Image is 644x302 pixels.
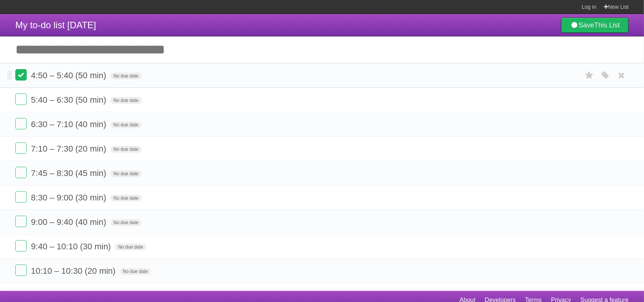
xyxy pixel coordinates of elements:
label: Done [15,240,27,252]
label: Done [15,167,27,178]
label: Done [15,265,27,276]
span: 7:45 – 8:30 (45 min) [31,168,108,178]
label: Done [15,142,27,154]
a: SaveThis List [561,18,629,33]
label: Done [15,216,27,227]
span: 4:50 – 5:40 (50 min) [31,71,108,80]
label: Done [15,94,27,105]
span: No due date [120,268,151,275]
span: No due date [110,219,141,226]
span: No due date [110,121,141,128]
span: No due date [110,97,141,104]
label: Done [15,118,27,129]
span: 8:30 – 9:00 (30 min) [31,193,108,202]
b: This List [594,21,620,29]
label: Done [15,69,27,81]
label: Star task [582,69,597,82]
span: No due date [110,146,141,153]
span: No due date [115,244,146,250]
span: No due date [110,170,141,177]
span: 10:10 – 10:30 (20 min) [31,266,117,276]
span: 6:30 – 7:10 (40 min) [31,120,108,129]
label: Done [15,191,27,203]
span: 7:10 – 7:30 (20 min) [31,144,108,153]
span: 5:40 – 6:30 (50 min) [31,95,108,105]
span: No due date [110,73,141,79]
span: My to-do list [DATE] [15,20,96,30]
span: 9:00 – 9:40 (40 min) [31,217,108,227]
span: 9:40 – 10:10 (30 min) [31,242,113,251]
span: No due date [110,195,141,202]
